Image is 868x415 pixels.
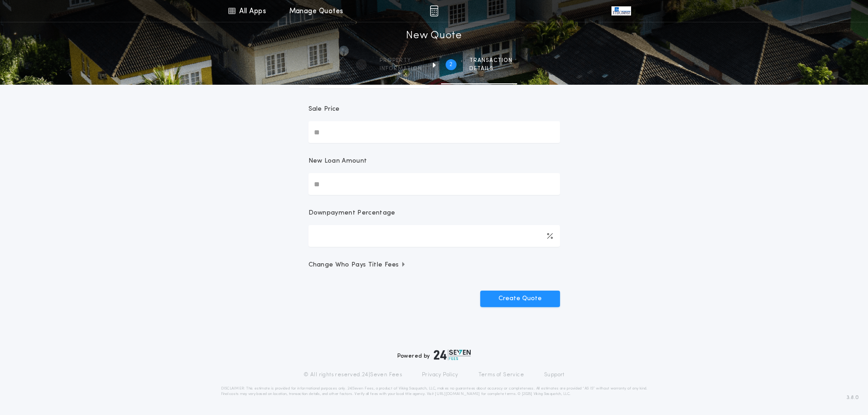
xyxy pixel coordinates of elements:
img: img [430,5,438,16]
button: Change Who Pays Title Fees [308,261,560,270]
img: logo [434,349,471,360]
p: Downpayment Percentage [308,209,395,218]
p: Sale Price [308,105,340,114]
a: Privacy Policy [422,371,458,379]
a: [URL][DOMAIN_NAME] [435,392,480,396]
a: Support [544,371,565,379]
button: Create Quote [480,291,560,307]
input: Downpayment Percentage [308,225,560,247]
span: 3.8.0 [847,394,859,402]
span: Property [380,57,422,64]
p: DISCLAIMER: This estimate is provided for informational purposes only. 24|Seven Fees, a product o... [221,386,647,397]
span: details [469,65,513,72]
input: New Loan Amount [308,173,560,195]
a: Terms of Service [478,371,524,379]
span: Change Who Pays Title Fees [308,261,406,270]
p: © All rights reserved. 24|Seven Fees [303,371,402,379]
p: New Loan Amount [308,157,367,166]
h1: New Quote [406,29,462,43]
div: Powered by [397,349,471,360]
img: vs-icon [611,6,631,15]
input: Sale Price [308,121,560,143]
h2: 2 [449,61,452,68]
span: information [380,65,422,72]
span: Transaction [469,57,513,64]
